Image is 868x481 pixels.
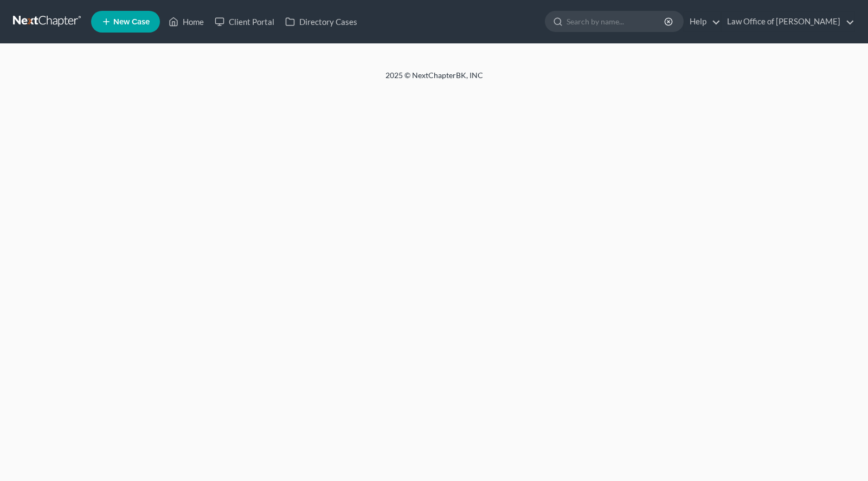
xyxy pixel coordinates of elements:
span: New Case [113,18,150,26]
a: Client Portal [209,12,280,31]
input: Search by name... [567,11,666,31]
a: Law Office of [PERSON_NAME] [722,12,854,31]
div: 2025 © NextChapterBK, INC [125,70,743,89]
a: Home [163,12,209,31]
a: Help [684,12,721,31]
a: Directory Cases [280,12,363,31]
